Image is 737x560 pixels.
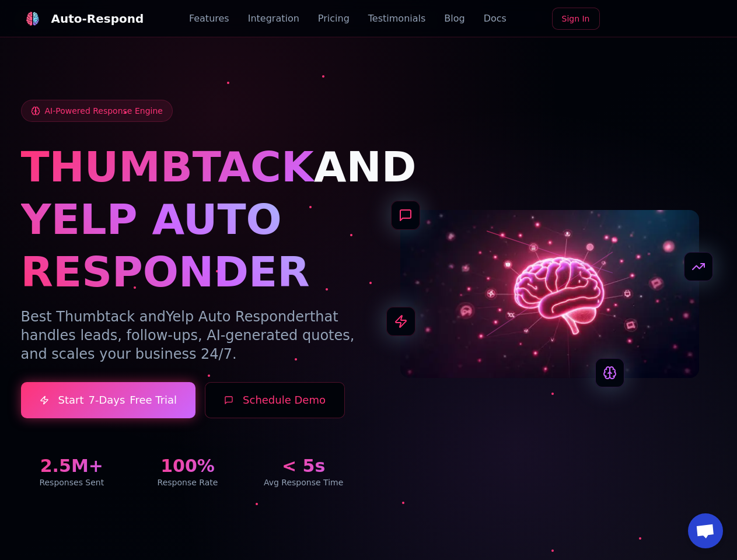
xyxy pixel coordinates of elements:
span: Yelp Auto Responder [166,309,310,325]
a: Docs [484,12,507,26]
div: Response Rate [137,477,239,488]
iframe: Sign in with Google Button [603,6,722,32]
p: Best Thumbtack and that handles leads, follow-ups, AI-generated quotes, and scales your business ... [21,307,355,363]
a: Sign In [552,8,600,30]
div: 2.5M+ [21,456,123,477]
a: Start7-DaysFree Trial [21,382,196,418]
img: logo.svg [26,12,40,26]
span: 7-Days [88,392,125,408]
span: AI-Powered Response Engine [45,105,163,117]
a: Integration [248,12,299,26]
span: AND [314,142,417,191]
div: 100% [137,456,239,477]
a: Blog [444,12,464,26]
a: Features [189,12,229,26]
span: THUMBTACK [21,142,314,191]
a: Auto-Respond [21,7,144,30]
div: Avg Response Time [253,477,355,488]
button: Schedule Demo [205,382,345,418]
div: Responses Sent [21,477,123,488]
div: < 5s [253,456,355,477]
a: Open chat [688,513,723,548]
a: Testimonials [368,12,426,26]
a: Pricing [318,12,350,26]
div: Auto-Respond [51,10,144,27]
img: AI Neural Network Brain [400,210,699,378]
h1: YELP AUTO RESPONDER [21,193,355,298]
